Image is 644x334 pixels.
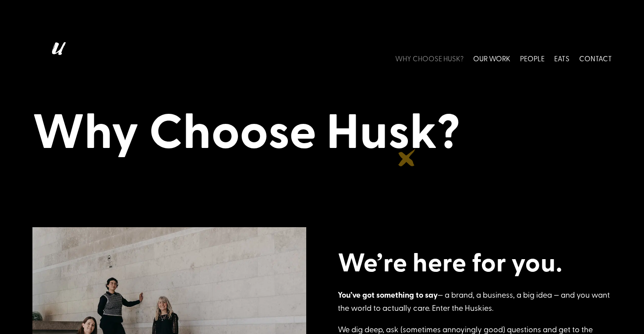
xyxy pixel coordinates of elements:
p: — a brand, a business, a big idea — and you want the world to actually care. Enter the Huskies. [338,288,612,323]
img: Husk logo [32,39,81,77]
strong: You’ve got something to say [338,289,438,300]
h1: Why Choose Husk? [32,100,612,162]
a: EATS [554,39,570,77]
a: CONTACT [579,39,612,77]
a: PEOPLE [520,39,545,77]
h2: We’re here for you. [338,246,612,281]
a: WHY CHOOSE HUSK? [395,39,464,77]
a: OUR WORK [473,39,510,77]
